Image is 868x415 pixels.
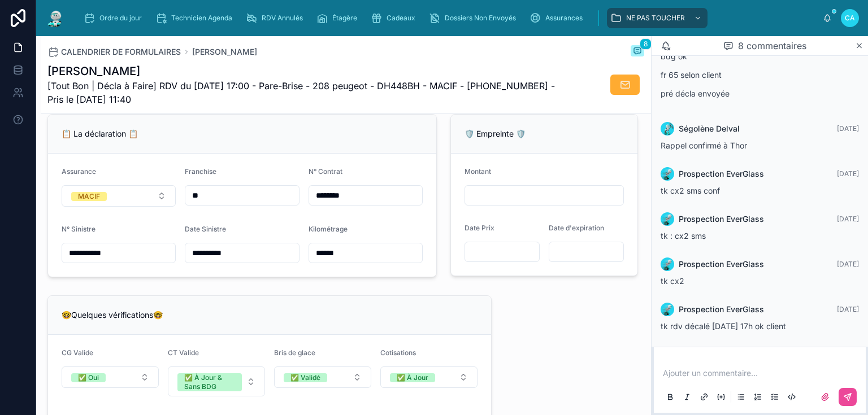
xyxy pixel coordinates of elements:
font: 📋 La déclaration 📋 [62,129,138,138]
font: fr 65 selon client [661,70,722,80]
font: Kilométrage [309,225,348,233]
a: RDV Annulés [242,8,311,28]
font: [DATE] [837,124,859,133]
font: [PERSON_NAME] [192,47,257,56]
font: Rappel confirmé à Thor [661,141,747,150]
font: [DATE] [837,215,859,223]
button: 8 [631,45,644,59]
font: 8 [644,40,648,48]
button: Bouton de sélection [62,366,159,388]
a: Assurances [526,8,591,28]
font: Prospection [679,304,724,314]
font: Ordre du jour [99,14,142,22]
font: N° Contrat [309,167,342,176]
font: Prospection [679,259,724,269]
a: Technicien Agenda [152,8,240,28]
font: Technicien Agenda [171,14,232,22]
font: RDV Annulés [262,14,303,22]
a: CALENDRIER DE FORMULAIRES [47,46,181,58]
font: ✅ Validé [290,373,320,382]
a: NE PAS TOUCHER [607,8,708,28]
font: N° Sinistre [62,225,96,233]
button: Bouton de sélection [380,366,478,388]
font: tk cx2 sms conf [661,186,720,195]
a: Cadeaux [367,8,423,28]
font: EverGlass [726,259,764,269]
font: Assurance [62,167,96,176]
font: EverGlass [726,169,764,178]
font: CALENDRIER DE FORMULAIRES [61,47,181,56]
font: 🛡️ Empreinte 🛡️ [465,129,526,138]
div: contenu déroulant [75,6,823,30]
font: EverGlass [726,304,764,314]
a: [PERSON_NAME] [192,46,257,58]
a: Étagère [313,8,365,28]
img: Logo de l'application [45,9,66,27]
font: 🤓Quelques vérifications🤓 [62,310,163,320]
font: bdg ok [661,51,687,61]
font: CT Valide [168,348,199,357]
font: [Tout Bon | Décla à Faire] RDV du [DATE] 17:00 - Pare-Brise - 208 peugeot - DH448BH - MACIF - [PH... [47,80,555,105]
font: [PERSON_NAME] [47,64,140,78]
font: Bris de glace [274,348,315,357]
font: NE PAS TOUCHER [626,14,685,22]
font: pré décla envoyée [661,89,730,98]
font: EverGlass [726,214,764,224]
font: Assurances [545,14,583,22]
font: tk rdv décalé [DATE] 17h ok client [661,321,786,331]
font: Delval [716,124,740,133]
font: Cadeaux [387,14,415,22]
font: Étagère [332,14,357,22]
font: ✅ À Jour [397,373,428,382]
font: [DATE] [837,305,859,313]
font: MACIF [78,192,100,200]
font: Franchise [185,167,216,176]
font: [DATE] [837,169,859,178]
font: Date d'expiration [549,224,604,232]
button: Bouton de sélection [62,185,176,207]
font: 8 commentaires [738,40,806,51]
font: Prospection [679,214,724,224]
font: Prospection [679,169,724,178]
font: Montant [465,167,491,176]
font: ✅ À Jour & Sans BDG [184,373,222,391]
font: tk : cx2 sms [661,231,706,241]
font: Dossiers Non Envoyés [445,14,516,22]
font: Ségolène [679,124,714,133]
a: Ordre du jour [80,8,150,28]
font: CA [845,14,855,22]
button: Bouton de sélection [168,366,265,396]
button: Bouton de sélection [274,366,371,388]
font: ✅ Oui [78,373,99,382]
a: Dossiers Non Envoyés [426,8,524,28]
font: [DATE] [837,260,859,268]
font: Date Sinistre [185,225,226,233]
font: tk cx2 [661,276,684,286]
font: CG Valide [62,348,93,357]
font: Cotisations [380,348,416,357]
font: Date Prix [465,224,494,232]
